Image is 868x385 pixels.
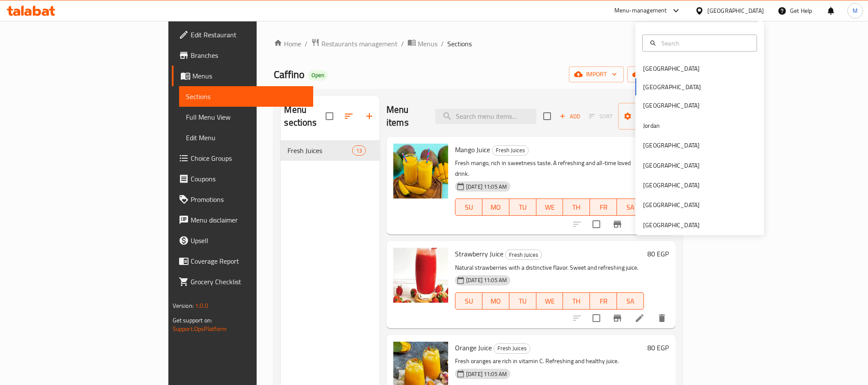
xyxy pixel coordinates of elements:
span: Select section [538,107,556,125]
a: Branches [172,45,313,66]
span: Fresh Juices [494,343,530,353]
span: Sections [186,91,306,102]
span: Manage items [625,105,669,127]
span: Sort sections [338,106,359,126]
span: Version: [173,300,194,311]
button: TU [509,292,536,310]
span: [DATE] 11:05 AM [463,183,510,191]
span: Open [308,72,328,79]
span: Grocery Checklist [191,277,306,287]
button: Manage items [618,103,676,129]
div: [GEOGRAPHIC_DATA] [643,141,700,150]
a: Upsell [172,230,313,251]
a: Coupons [172,168,313,189]
li: / [401,39,404,49]
button: Branch-specific-item [607,214,628,235]
span: Promotions [191,194,306,205]
div: [GEOGRAPHIC_DATA] [643,220,700,229]
li: / [441,39,444,49]
span: Menus [418,39,437,49]
span: Upsell [191,235,306,246]
span: Edit Menu [186,132,306,143]
a: Edit menu item [635,313,645,323]
input: Search [658,38,751,48]
span: Full Menu View [186,112,306,122]
button: import [569,66,624,82]
div: Fresh Juices [505,250,542,260]
span: WE [540,295,560,307]
h6: 80 EGP [647,248,669,260]
span: 13 [353,147,365,155]
a: Restaurants management [311,38,398,49]
span: Choice Groups [191,153,306,163]
img: Mango Juice [393,144,448,199]
button: export [627,66,682,82]
span: WE [540,201,560,214]
nav: Menu sections [281,137,379,164]
button: TU [509,199,536,216]
span: [DATE] 11:05 AM [463,370,510,378]
span: Add [558,111,581,121]
div: Jordan [643,120,660,130]
a: Menus [407,38,437,49]
a: Menus [172,66,313,86]
div: items [352,145,366,156]
span: Fresh Juices [492,145,528,155]
button: FR [590,199,617,216]
div: [GEOGRAPHIC_DATA] [643,180,700,190]
span: Coverage Report [191,256,306,266]
button: SU [455,199,482,216]
span: Select to update [587,215,605,233]
nav: breadcrumb [274,38,682,49]
div: [GEOGRAPHIC_DATA] [643,200,700,210]
h2: Menu items [386,103,425,129]
a: Choice Groups [172,148,313,168]
a: Edit menu item [635,219,645,229]
span: SA [620,201,641,214]
p: Fresh oranges are rich in vitamin C. Refreshing and healthy juice. [455,356,644,367]
a: Support.OpsPlatform [173,323,227,334]
span: SU [459,201,479,214]
div: [GEOGRAPHIC_DATA] [707,6,764,15]
span: Edit Restaurant [191,30,306,40]
div: Fresh Juices [492,145,529,156]
button: SA [617,292,644,310]
span: Fresh Juices [287,145,352,156]
span: [DATE] 11:05 AM [463,276,510,284]
button: Branch-specific-item [607,308,628,328]
div: Open [308,70,328,81]
span: Fresh Juices [506,250,542,260]
button: FR [590,292,617,310]
img: Strawberry Juice [393,248,448,303]
button: TH [563,199,590,216]
a: Menu disclaimer [172,210,313,230]
a: Full Menu View [179,107,313,127]
span: 1.0.0 [195,300,208,311]
span: Sections [447,39,472,49]
span: TU [513,295,533,307]
span: M [853,6,858,15]
a: Sections [179,86,313,107]
span: export [634,69,676,80]
button: delete [652,308,672,328]
button: WE [536,292,563,310]
span: Branches [191,50,306,60]
span: Orange Juice [455,341,492,354]
span: Strawberry Juice [455,247,503,260]
span: import [576,69,617,80]
div: [GEOGRAPHIC_DATA] [643,64,700,73]
span: Add item [556,110,584,123]
a: Edit Menu [179,127,313,148]
span: FR [593,201,614,214]
span: Select to update [587,309,605,327]
a: Edit Restaurant [172,24,313,45]
span: Select section first [584,110,618,123]
h6: 80 EGP [647,342,669,354]
span: FR [593,295,614,307]
input: search [435,109,536,124]
div: [GEOGRAPHIC_DATA] [643,101,700,110]
span: Mango Juice [455,143,490,156]
div: Menu-management [614,6,667,16]
p: Fresh mango, rich in sweetness taste. A refreshing and all-time loved drink. [455,158,644,179]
